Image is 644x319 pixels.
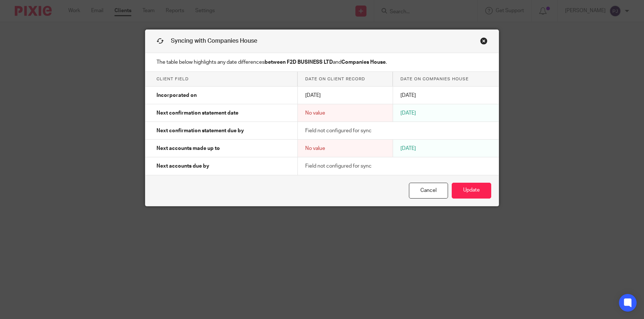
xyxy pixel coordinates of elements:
td: Next confirmation statement due by [145,122,298,140]
span: Syncing with Companies House [171,38,257,44]
td: Next accounts due by [145,157,298,175]
a: Cancel [409,183,448,199]
p: The table below highlights any date differences and . [145,53,499,72]
td: Next accounts made up to [145,140,298,157]
strong: Companies House [341,60,386,65]
button: Update [452,183,491,199]
strong: between F2D BUSINESS LTD [265,60,333,65]
td: No value [298,140,393,157]
a: Close this dialog window [480,37,488,47]
th: Date on client record [298,72,393,87]
td: No value [298,104,393,122]
td: [DATE] [393,140,499,157]
th: Date on Companies House [393,72,499,87]
td: Next confirmation statement date [145,104,298,122]
td: Field not configured for sync [298,122,499,140]
td: Incorporated on [145,87,298,104]
th: Client field [145,72,298,87]
td: [DATE] [393,87,499,104]
td: [DATE] [393,104,499,122]
td: Field not configured for sync [298,157,499,175]
td: [DATE] [298,87,393,104]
